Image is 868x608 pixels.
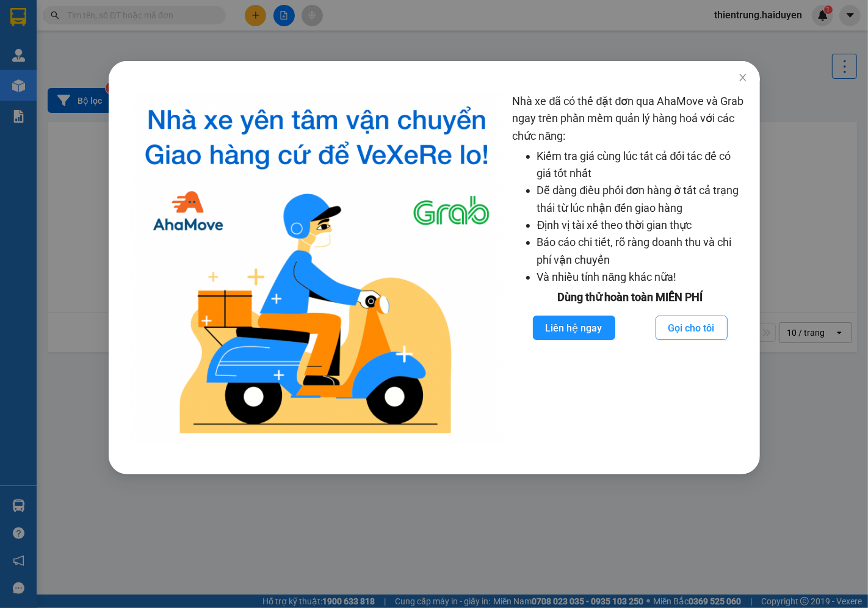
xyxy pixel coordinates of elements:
[512,289,747,306] div: Dùng thử hoàn toàn MIỄN PHÍ
[537,182,747,217] li: Dễ dàng điều phối đơn hàng ở tất cả trạng thái từ lúc nhận đến giao hàng
[725,61,759,95] button: Close
[512,93,747,444] div: Nhà xe đã có thể đặt đơn qua AhaMove và Grab ngay trên phần mềm quản lý hàng hoá với các chức năng:
[537,234,747,269] li: Báo cáo chi tiết, rõ ràng doanh thu và chi phí vận chuyển
[537,217,747,234] li: Định vị tài xế theo thời gian thực
[668,320,714,336] span: Gọi cho tôi
[737,73,747,82] span: close
[655,316,727,340] button: Gọi cho tôi
[532,316,615,340] button: Liên hệ ngay
[537,148,747,183] li: Kiểm tra giá cùng lúc tất cả đối tác để có giá tốt nhất
[537,269,747,286] li: Và nhiều tính năng khác nữa!
[131,93,503,444] img: logo
[545,320,602,336] span: Liên hệ ngay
